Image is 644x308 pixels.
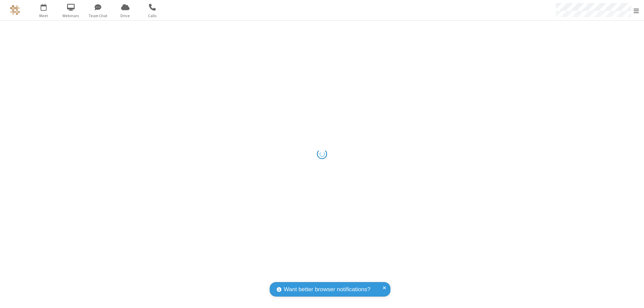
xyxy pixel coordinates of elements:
[284,285,370,294] span: Want better browser notifications?
[113,13,138,19] span: Drive
[86,13,111,19] span: Team Chat
[140,13,165,19] span: Calls
[10,5,20,15] img: QA Selenium DO NOT DELETE OR CHANGE
[58,13,84,19] span: Webinars
[31,13,56,19] span: Meet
